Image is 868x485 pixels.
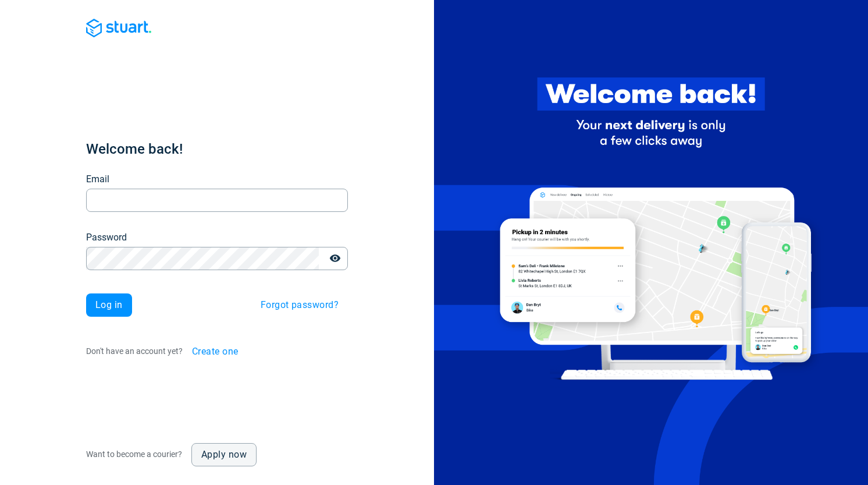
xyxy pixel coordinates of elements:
[86,293,132,317] button: Log in
[251,293,348,317] button: Forgot password?
[183,340,248,363] button: Create one
[86,140,348,158] h1: Welcome back!
[86,19,151,37] img: Blue logo
[86,172,109,186] label: Email
[86,346,183,355] span: Don't have an account yet?
[191,443,257,466] a: Apply now
[95,300,123,310] span: Log in
[86,449,182,459] span: Want to become a courier?
[192,347,239,356] span: Create one
[201,450,247,459] span: Apply now
[261,300,339,310] span: Forgot password?
[86,231,127,245] label: Password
